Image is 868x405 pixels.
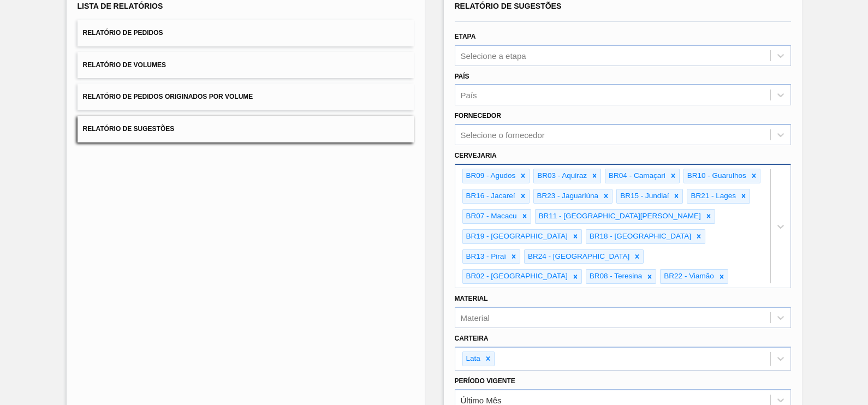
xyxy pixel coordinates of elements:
[534,189,601,203] div: BR23 - Jaguariúna
[83,125,175,133] span: Relatório de Sugestões
[463,270,569,283] div: BR02 - [GEOGRAPHIC_DATA]
[78,52,414,79] button: Relatório de Volumes
[463,230,569,243] div: BR19 - [GEOGRAPHIC_DATA]
[461,313,490,323] div: Material
[78,2,163,10] span: Lista de Relatórios
[461,91,477,100] div: País
[78,20,414,46] button: Relatório de Pedidos
[463,210,519,223] div: BR07 - Macacu
[605,169,667,183] div: BR04 - Camaçari
[463,352,482,366] div: Lata
[78,116,414,142] button: Relatório de Sugestões
[534,169,588,183] div: BR03 - Aquiraz
[455,73,469,80] label: País
[617,189,670,203] div: BR15 - Jundiaí
[684,169,748,183] div: BR10 - Guarulhos
[463,169,518,183] div: BR09 - Agudos
[83,29,163,37] span: Relatório de Pedidos
[455,2,562,10] span: Relatório de Sugestões
[586,230,693,243] div: BR18 - [GEOGRAPHIC_DATA]
[455,33,476,40] label: Etapa
[455,377,515,385] label: Período Vigente
[455,152,497,159] label: Cervejaria
[461,51,526,60] div: Selecione a etapa
[83,93,253,100] span: Relatório de Pedidos Originados por Volume
[78,84,414,110] button: Relatório de Pedidos Originados por Volume
[463,189,517,203] div: BR16 - Jacareí
[455,335,489,342] label: Carteira
[536,210,703,223] div: BR11 - [GEOGRAPHIC_DATA][PERSON_NAME]
[525,250,631,264] div: BR24 - [GEOGRAPHIC_DATA]
[83,61,166,69] span: Relatório de Volumes
[455,112,501,120] label: Fornecedor
[463,250,508,264] div: BR13 - Piraí
[687,189,738,203] div: BR21 - Lages
[461,395,502,404] div: Último Mês
[586,270,644,283] div: BR08 - Teresina
[455,295,488,302] label: Material
[661,270,715,283] div: BR22 - Viamão
[461,130,545,140] div: Selecione o fornecedor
